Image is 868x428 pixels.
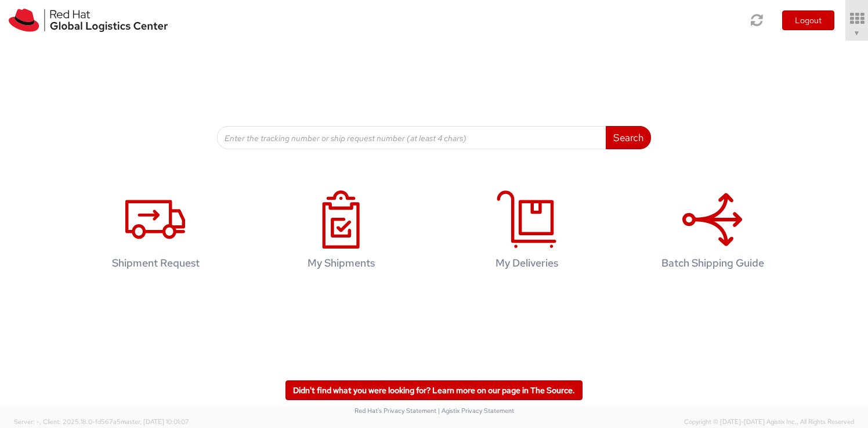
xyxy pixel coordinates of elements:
a: Shipment Request [68,178,243,287]
a: Red Hat's Privacy Statement [355,407,436,415]
h4: My Deliveries [452,257,602,269]
a: Didn't find what you were looking for? Learn more on our page in The Source. [285,380,583,400]
span: ▼ [853,28,860,38]
input: Enter the tracking number or ship request number (at least 4 chars) [217,126,606,149]
span: Server: - [14,418,41,426]
span: , [39,418,41,426]
a: My Shipments [254,178,428,287]
button: Search [606,126,651,149]
button: Logout [782,10,834,30]
h4: My Shipments [266,257,416,269]
h4: Shipment Request [81,257,230,269]
a: Batch Shipping Guide [625,178,800,287]
a: My Deliveries [440,178,614,287]
span: Copyright © [DATE]-[DATE] Agistix Inc., All Rights Reserved [684,418,854,427]
span: Client: 2025.18.0-fd567a5 [43,418,189,426]
span: master, [DATE] 10:01:07 [121,418,189,426]
img: rh-logistics-00dfa346123c4ec078e1.svg [9,9,168,32]
a: | Agistix Privacy Statement [438,407,514,415]
h4: Batch Shipping Guide [638,257,787,269]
